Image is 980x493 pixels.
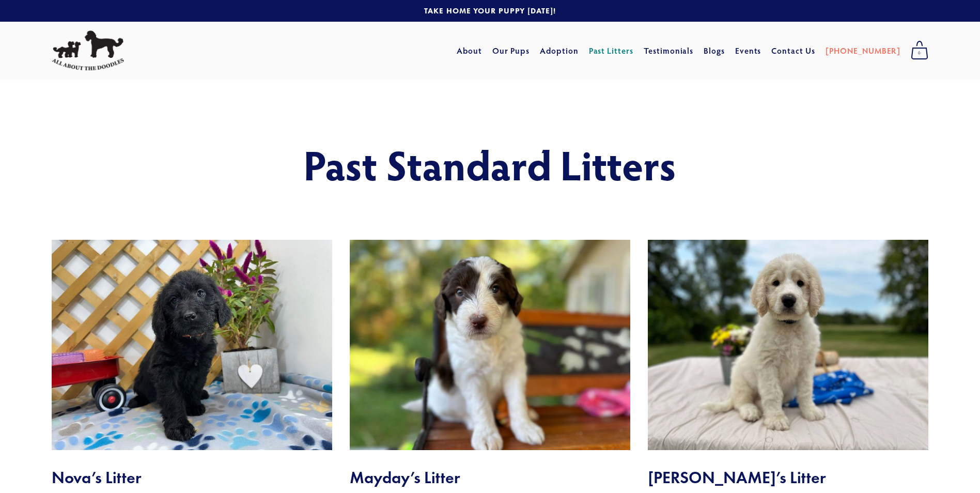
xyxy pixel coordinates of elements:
h2: Mayday’s Litter [350,468,630,487]
a: Our Pups [492,41,530,60]
a: Contact Us [771,41,815,60]
a: Blogs [704,41,725,60]
a: Past Litters [589,45,634,56]
a: About [457,41,482,60]
a: 0 items in cart [906,38,934,64]
a: Testimonials [644,41,694,60]
h2: [PERSON_NAME]’s Litter [648,468,928,487]
h2: Nova’s Litter [52,468,332,487]
a: Events [735,41,761,60]
a: [PHONE_NUMBER] [826,41,900,60]
h1: Past Standard Litters [126,142,853,187]
a: Adoption [540,41,579,60]
span: 0 [911,47,928,60]
img: All About The Doodles [52,30,124,71]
